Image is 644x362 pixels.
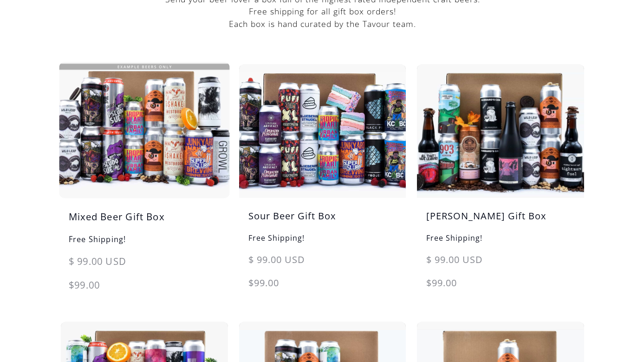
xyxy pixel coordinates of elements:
[239,276,406,299] div: $99.00
[59,62,229,302] a: Mixed Beer Gift BoxFree Shipping!$ 99.00 USD$99.00
[59,278,229,302] div: $99.00
[239,232,406,253] h6: Free Shipping!
[59,210,229,233] h5: Mixed Beer Gift Box
[239,253,406,276] div: $ 99.00 USD
[59,254,229,278] div: $ 99.00 USD
[417,232,584,253] h6: Free Shipping!
[417,209,584,232] h5: [PERSON_NAME] Gift Box
[417,253,584,276] div: $ 99.00 USD
[59,233,229,254] h6: Free Shipping!
[239,64,406,299] a: Sour Beer Gift BoxFree Shipping!$ 99.00 USD$99.00
[417,64,584,299] a: [PERSON_NAME] Gift BoxFree Shipping!$ 99.00 USD$99.00
[239,209,406,232] h5: Sour Beer Gift Box
[417,276,584,299] div: $99.00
